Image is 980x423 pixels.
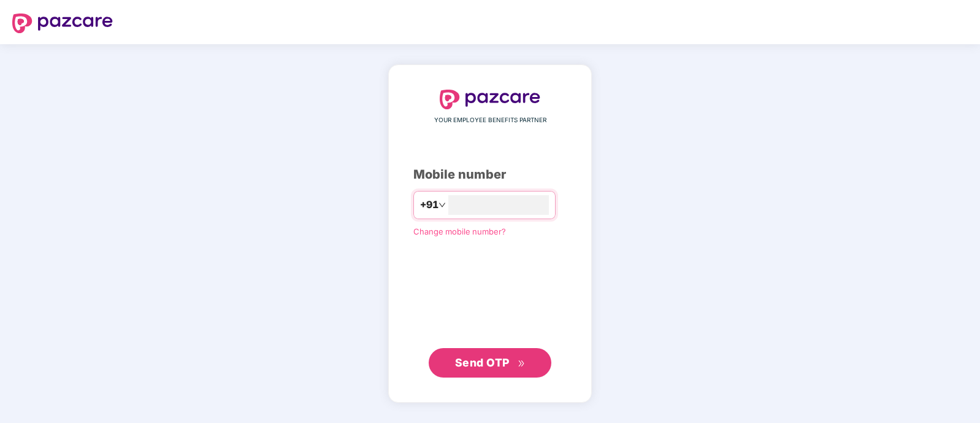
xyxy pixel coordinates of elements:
[429,348,551,378] button: Send OTPdouble-right
[413,165,567,184] div: Mobile number
[438,201,446,209] span: down
[12,14,113,33] img: logo
[455,356,510,369] span: Send OTP
[420,197,438,212] span: +91
[440,90,540,109] img: logo
[434,115,546,125] span: YOUR EMPLOYEE BENEFITS PARTNER
[518,360,526,368] span: double-right
[413,227,506,236] a: Change mobile number?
